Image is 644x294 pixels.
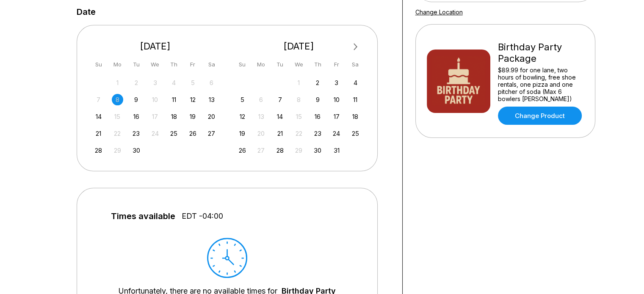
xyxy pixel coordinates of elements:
div: Fr [331,59,342,70]
div: [DATE] [90,41,221,52]
div: Not available Monday, October 13th, 2025 [255,111,267,122]
div: Not available Monday, September 29th, 2025 [112,145,123,156]
div: Su [237,59,248,70]
div: Choose Saturday, September 20th, 2025 [206,111,217,122]
div: Not available Friday, September 5th, 2025 [187,77,199,88]
div: Not available Thursday, September 4th, 2025 [168,77,180,88]
div: Choose Sunday, October 12th, 2025 [237,111,248,122]
div: Not available Wednesday, October 8th, 2025 [293,94,304,105]
div: Tu [274,59,286,70]
div: Choose Tuesday, October 7th, 2025 [274,94,286,105]
label: Date [77,7,96,16]
div: Choose Sunday, October 26th, 2025 [237,145,248,156]
div: Th [168,59,180,70]
div: Choose Friday, September 12th, 2025 [187,94,199,105]
div: We [149,59,161,70]
span: EDT -04:00 [182,212,223,221]
div: Choose Friday, September 26th, 2025 [187,128,199,139]
div: month 2025-09 [92,76,219,156]
div: Sa [350,59,361,70]
div: Choose Tuesday, September 23rd, 2025 [130,128,142,139]
div: month 2025-10 [235,76,362,156]
div: Choose Tuesday, September 9th, 2025 [130,94,142,105]
div: Not available Wednesday, October 29th, 2025 [293,145,304,156]
div: Choose Friday, October 17th, 2025 [331,111,342,122]
div: [DATE] [233,41,365,52]
div: Mo [255,59,267,70]
div: Not available Wednesday, September 10th, 2025 [149,94,161,105]
div: Not available Wednesday, September 24th, 2025 [149,128,161,139]
a: Change Location [415,8,463,16]
div: Choose Saturday, October 18th, 2025 [350,111,361,122]
div: Choose Sunday, September 28th, 2025 [93,145,104,156]
div: $89.99 for one lane, two hours of bowling, free shoe rentals, one pizza and one pitcher of soda (... [498,66,584,102]
div: Not available Wednesday, October 1st, 2025 [293,77,304,88]
div: Not available Wednesday, October 22nd, 2025 [293,128,304,139]
div: Th [312,59,323,70]
div: Tu [130,59,142,70]
div: Choose Sunday, October 5th, 2025 [237,94,248,105]
div: Not available Monday, October 20th, 2025 [255,128,267,139]
div: We [293,59,304,70]
div: Not available Wednesday, October 15th, 2025 [293,111,304,122]
div: Choose Saturday, October 25th, 2025 [350,128,361,139]
div: Choose Tuesday, October 28th, 2025 [274,145,286,156]
div: Choose Tuesday, October 21st, 2025 [274,128,286,139]
div: Choose Saturday, October 4th, 2025 [350,77,361,88]
div: Choose Friday, October 10th, 2025 [331,94,342,105]
button: Next Month [349,40,362,54]
div: Choose Thursday, October 23rd, 2025 [312,128,323,139]
div: Choose Thursday, October 2nd, 2025 [312,77,323,88]
div: Choose Sunday, October 19th, 2025 [237,128,248,139]
div: Not available Sunday, September 7th, 2025 [93,94,104,105]
div: Not available Monday, September 1st, 2025 [112,77,123,88]
div: Choose Thursday, October 30th, 2025 [312,145,323,156]
div: Not available Wednesday, September 17th, 2025 [149,111,161,122]
div: Choose Tuesday, September 30th, 2025 [130,145,142,156]
div: Not available Saturday, September 6th, 2025 [206,77,217,88]
div: Choose Saturday, October 11th, 2025 [350,94,361,105]
div: Choose Friday, October 3rd, 2025 [331,77,342,88]
div: Not available Monday, September 8th, 2025 [112,94,123,105]
div: Choose Thursday, October 16th, 2025 [312,111,323,122]
div: Choose Tuesday, September 16th, 2025 [130,111,142,122]
div: Choose Friday, September 19th, 2025 [187,111,199,122]
span: Times available [111,212,175,221]
div: Choose Tuesday, October 14th, 2025 [274,111,286,122]
div: Not available Tuesday, September 2nd, 2025 [130,77,142,88]
div: Choose Saturday, September 27th, 2025 [206,128,217,139]
div: Choose Friday, October 31st, 2025 [331,145,342,156]
div: Sa [206,59,217,70]
div: Mo [112,59,123,70]
div: Birthday Party Package [498,41,584,64]
div: Choose Saturday, September 13th, 2025 [206,94,217,105]
div: Choose Thursday, September 25th, 2025 [168,128,180,139]
div: Choose Sunday, September 14th, 2025 [93,111,104,122]
div: Not available Wednesday, September 3rd, 2025 [149,77,161,88]
div: Fr [187,59,199,70]
div: Not available Monday, September 15th, 2025 [112,111,123,122]
div: Choose Thursday, September 18th, 2025 [168,111,180,122]
div: Choose Thursday, October 9th, 2025 [312,94,323,105]
div: Not available Monday, October 6th, 2025 [255,94,267,105]
div: Choose Sunday, September 21st, 2025 [93,128,104,139]
div: Choose Thursday, September 11th, 2025 [168,94,180,105]
div: Not available Monday, October 27th, 2025 [255,145,267,156]
div: Su [93,59,104,70]
a: Change Product [498,107,582,125]
img: Birthday Party Package [427,49,490,113]
div: Choose Friday, October 24th, 2025 [331,128,342,139]
div: Not available Monday, September 22nd, 2025 [112,128,123,139]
